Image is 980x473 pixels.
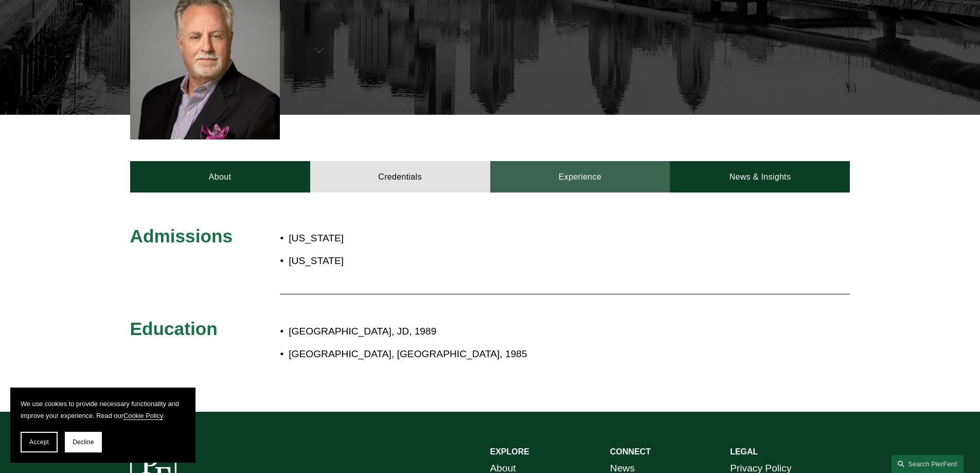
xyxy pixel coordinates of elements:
[123,412,163,419] a: Cookie Policy
[289,345,760,363] p: [GEOGRAPHIC_DATA], [GEOGRAPHIC_DATA], 1985
[10,388,195,463] section: Cookie banner
[21,398,185,422] p: We use cookies to provide necessary functionality and improve your experience. Read our .
[610,447,651,456] strong: CONNECT
[73,439,94,446] span: Decline
[892,455,964,473] a: Search this site
[130,226,233,246] span: Admissions
[490,161,670,192] a: Experience
[730,447,758,456] strong: LEGAL
[289,252,550,270] p: [US_STATE]
[130,319,218,339] span: Education
[490,447,529,456] strong: EXPLORE
[310,161,490,192] a: Credentials
[289,323,760,341] p: [GEOGRAPHIC_DATA], JD, 1989
[21,432,58,452] button: Accept
[65,432,102,452] button: Decline
[289,230,550,248] p: [US_STATE]
[130,161,310,192] a: About
[29,439,49,446] span: Accept
[670,161,850,192] a: News & Insights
